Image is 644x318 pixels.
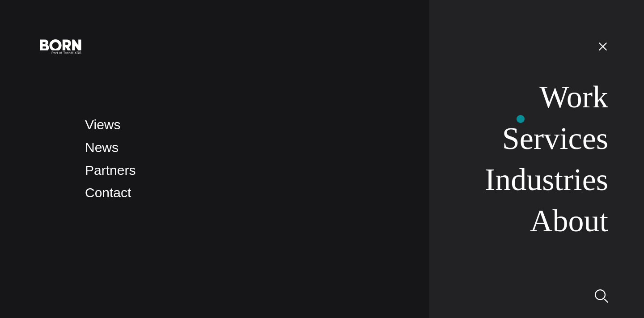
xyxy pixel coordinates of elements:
[85,185,131,200] a: Contact
[85,163,136,178] a: Partners
[502,121,608,156] a: Services
[539,80,608,114] a: Work
[592,37,614,55] button: Open
[485,162,608,197] a: Industries
[85,117,120,132] a: Views
[595,289,608,303] img: Search
[85,140,119,155] a: News
[530,204,608,238] a: About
